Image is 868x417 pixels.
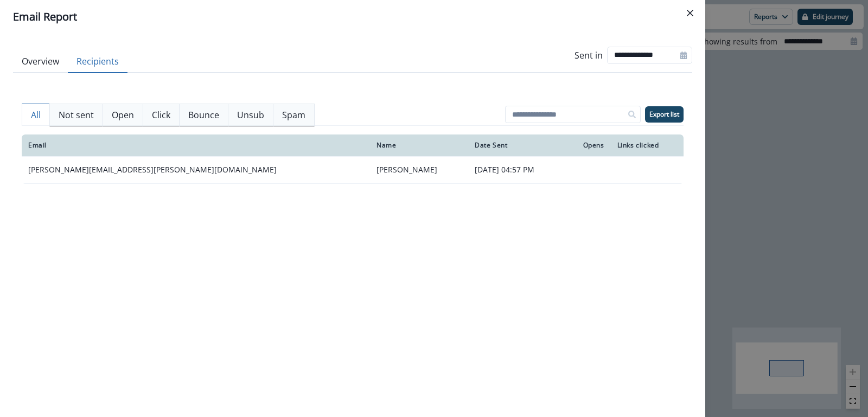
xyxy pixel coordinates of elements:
[152,108,170,121] p: Click
[31,108,41,121] p: All
[475,141,559,150] div: Date Sent
[22,156,370,183] td: [PERSON_NAME][EMAIL_ADDRESS][PERSON_NAME][DOMAIN_NAME]
[376,141,462,150] div: Name
[370,156,468,183] td: [PERSON_NAME]
[282,108,305,121] p: Spam
[681,4,699,22] button: Close
[572,141,604,150] div: Opens
[13,50,68,73] button: Overview
[617,141,677,150] div: Links clicked
[575,49,603,62] p: Sent in
[188,108,219,121] p: Bounce
[112,108,134,121] p: Open
[28,141,363,150] div: Email
[13,9,692,25] div: Email Report
[645,106,684,123] button: Export list
[649,111,679,118] p: Export list
[475,164,559,175] p: [DATE] 04:57 PM
[237,108,264,121] p: Unsub
[59,108,94,121] p: Not sent
[68,50,127,73] button: Recipients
